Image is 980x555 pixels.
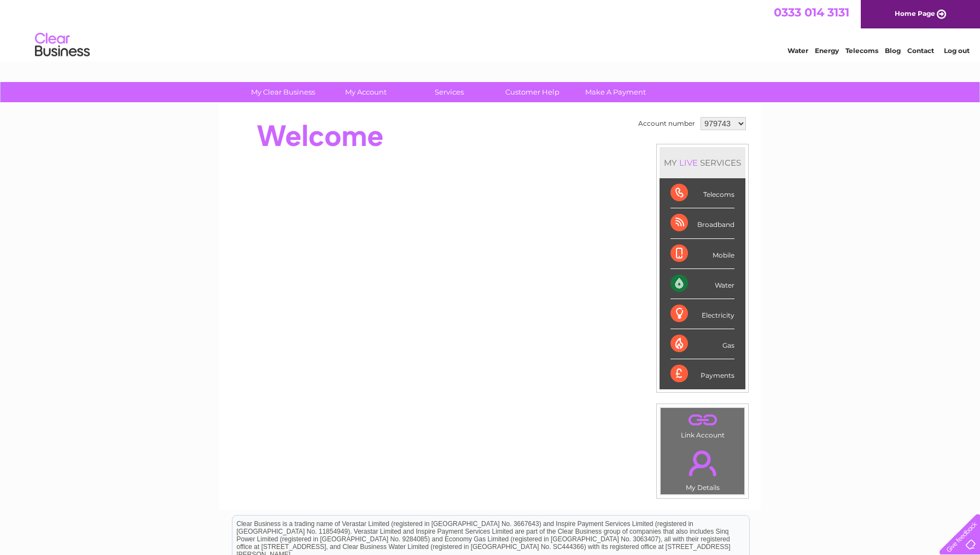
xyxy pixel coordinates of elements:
[321,82,411,102] a: My Account
[670,299,734,329] div: Electricity
[238,82,328,102] a: My Clear Business
[404,82,494,102] a: Services
[670,208,734,238] div: Broadband
[677,157,700,168] div: LIVE
[635,114,698,133] td: Account number
[885,46,901,55] a: Blog
[232,6,749,53] div: Clear Business is a trading name of Verastar Limited (registered in [GEOGRAPHIC_DATA] No. 3667643...
[663,444,742,482] a: .
[670,269,734,299] div: Water
[815,46,839,55] a: Energy
[944,46,970,55] a: Log out
[907,46,934,55] a: Contact
[34,28,90,62] img: logo.png
[660,441,745,495] td: My Details
[660,407,745,442] td: Link Account
[670,178,734,208] div: Telecoms
[487,82,577,102] a: Customer Help
[787,46,808,55] a: Water
[660,147,745,178] div: MY SERVICES
[663,411,742,430] a: .
[670,359,734,389] div: Payments
[670,329,734,359] div: Gas
[774,5,849,19] a: 0333 014 3131
[845,46,878,55] a: Telecoms
[670,239,734,269] div: Mobile
[570,82,661,102] a: Make A Payment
